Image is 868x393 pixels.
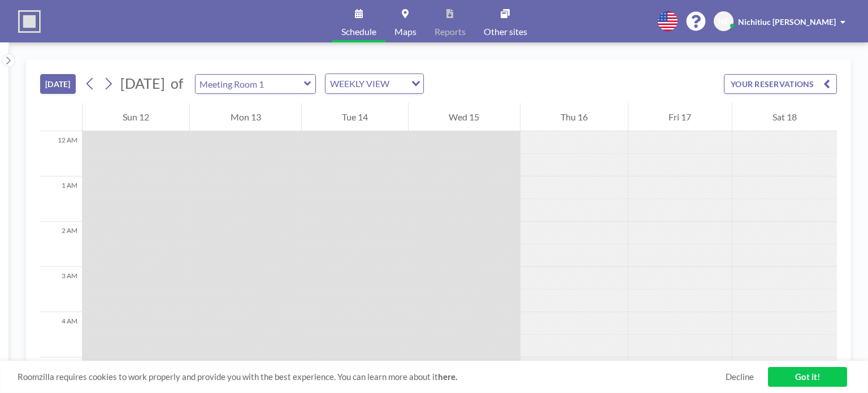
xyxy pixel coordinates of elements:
span: Maps [394,27,416,36]
div: 12 AM [40,131,82,176]
input: Search for option [393,76,405,91]
span: [DATE] [120,75,165,92]
div: 2 AM [40,222,82,267]
span: Other sites [484,27,527,36]
span: WEEKLY VIEW [328,76,392,91]
a: Got it! [768,367,847,387]
button: YOUR RESERVATIONS [724,74,837,94]
div: 1 AM [40,176,82,222]
span: Roomzilla requires cookies to work properly and provide you with the best experience. You can lea... [18,372,726,382]
span: Nichitiuc [PERSON_NAME] [738,17,836,27]
img: organization-logo [18,10,41,33]
div: Tue 14 [302,103,408,131]
a: Decline [726,372,754,382]
span: Schedule [341,27,376,36]
div: Wed 15 [409,103,519,131]
span: of [171,75,183,92]
div: Sat 18 [732,103,837,131]
button: [DATE] [40,74,76,94]
div: 3 AM [40,267,82,312]
div: Search for option [325,74,423,93]
span: Reports [435,27,466,36]
input: Meeting Room 1 [196,75,304,93]
span: NE [718,16,729,27]
div: Thu 16 [520,103,628,131]
div: Sun 12 [83,103,189,131]
div: Fri 17 [628,103,731,131]
a: here. [438,372,457,382]
div: 4 AM [40,312,82,357]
